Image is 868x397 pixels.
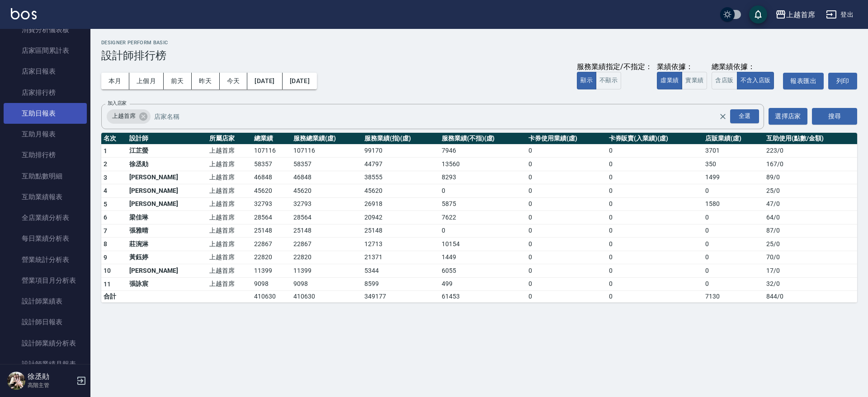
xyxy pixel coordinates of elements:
th: 服務業績(指)(虛) [362,133,439,145]
td: 32793 [252,197,291,211]
td: 上越首席 [207,158,252,171]
td: 11399 [291,264,362,278]
td: 28564 [252,211,291,224]
td: 上越首席 [207,277,252,291]
img: Person [7,372,25,390]
td: 21371 [362,251,439,264]
button: Clear [717,110,729,123]
td: 0 [607,238,703,251]
td: 0 [526,224,606,238]
td: 張詠宸 [127,277,207,291]
td: 61453 [439,291,526,303]
td: 349177 [362,291,439,303]
td: 上越首席 [207,197,252,211]
td: 8599 [362,277,439,291]
button: 選擇店家 [769,108,807,125]
th: 設計師 [127,133,207,145]
button: 不顯示 [596,72,621,89]
td: 844 / 0 [764,291,857,303]
button: 今天 [220,73,248,89]
td: 0 [607,144,703,158]
td: 58357 [291,158,362,171]
td: 0 [526,197,606,211]
td: 0 [526,211,606,224]
td: 25 / 0 [764,184,857,198]
td: 46848 [252,171,291,184]
a: 互助排行榜 [4,145,87,165]
td: 0 [703,264,764,278]
a: 設計師業績月報表 [4,354,87,374]
td: 0 [607,171,703,184]
a: 店家區間累計表 [4,40,87,61]
div: 總業績依據： [712,62,778,72]
td: 32 / 0 [764,277,857,291]
button: [DATE] [283,73,317,89]
button: 搜尋 [812,108,857,125]
button: 上個月 [129,73,164,89]
td: 46848 [291,171,362,184]
span: 7 [104,227,107,234]
span: 2 [104,160,107,168]
span: 6 [104,214,107,221]
td: 9098 [252,277,291,291]
input: 店家名稱 [152,108,735,124]
span: 11 [104,280,111,288]
td: 0 [526,144,606,158]
td: 32793 [291,197,362,211]
td: 22820 [252,251,291,264]
div: 上越首席 [107,109,151,124]
td: 0 [607,158,703,171]
button: 實業績 [682,72,707,89]
td: 上越首席 [207,184,252,198]
th: 總業績 [252,133,291,145]
td: 25148 [252,224,291,238]
td: [PERSON_NAME] [127,264,207,278]
button: 含店販 [712,72,737,89]
td: 8293 [439,171,526,184]
td: 張雅晴 [127,224,207,238]
td: 99170 [362,144,439,158]
th: 店販業績(虛) [703,133,764,145]
td: 0 [526,251,606,264]
td: 1449 [439,251,526,264]
td: 64 / 0 [764,211,857,224]
td: 47 / 0 [764,197,857,211]
td: 26918 [362,197,439,211]
td: 5344 [362,264,439,278]
td: 上越首席 [207,171,252,184]
td: 22867 [291,238,362,251]
td: 0 [526,291,606,303]
td: 0 [607,264,703,278]
td: 25 / 0 [764,238,857,251]
div: 全選 [730,109,759,123]
button: [DATE] [247,73,282,89]
td: 0 [526,158,606,171]
td: 17 / 0 [764,264,857,278]
td: 107116 [291,144,362,158]
td: 44797 [362,158,439,171]
a: 互助點數明細 [4,166,87,187]
td: 0 [526,184,606,198]
td: 7130 [703,291,764,303]
th: 卡券使用業績(虛) [526,133,606,145]
td: 45620 [252,184,291,198]
td: 22867 [252,238,291,251]
td: [PERSON_NAME] [127,171,207,184]
button: 虛業績 [657,72,682,89]
span: 9 [104,254,107,261]
a: 設計師業績表 [4,291,87,312]
h5: 徐丞勛 [28,372,74,381]
button: 昨天 [192,73,220,89]
a: 互助月報表 [4,124,87,145]
a: 全店業績分析表 [4,207,87,228]
td: 0 [607,211,703,224]
td: 0 [607,251,703,264]
td: 莊涴淋 [127,238,207,251]
td: 0 [526,264,606,278]
button: 報表匯出 [783,73,824,89]
td: 上越首席 [207,224,252,238]
td: 合計 [101,291,127,303]
td: 13560 [439,158,526,171]
td: 38555 [362,171,439,184]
